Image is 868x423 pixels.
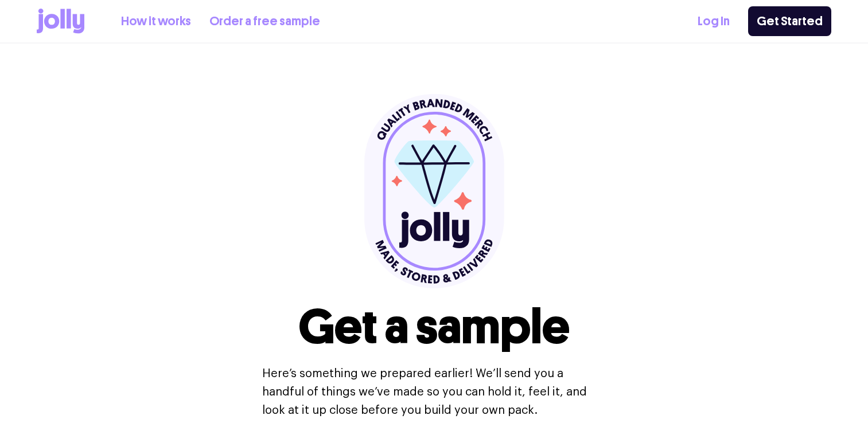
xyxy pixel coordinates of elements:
p: Here’s something we prepared earlier! We’ll send you a handful of things we’ve made so you can ho... [262,365,606,420]
a: How it works [121,12,191,31]
h1: Get a sample [298,303,570,351]
a: Log In [698,12,730,31]
a: Order a free sample [209,12,320,31]
a: Get Started [748,6,831,36]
